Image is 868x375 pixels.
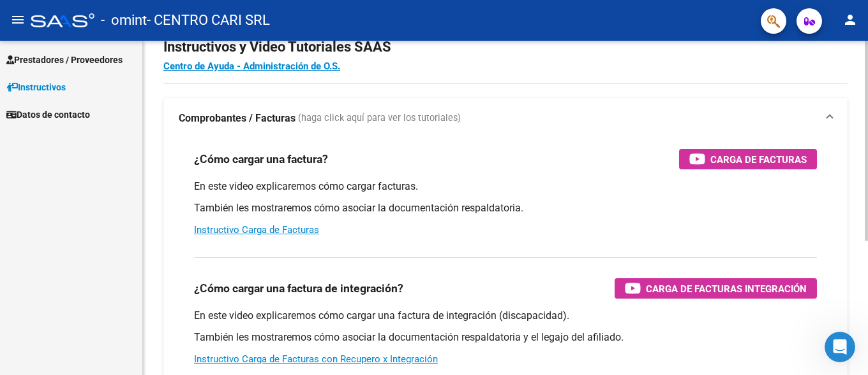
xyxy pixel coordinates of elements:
a: Instructivo Carga de Facturas [194,224,319,236]
p: En este video explicaremos cómo cargar facturas. [194,180,817,194]
mat-icon: menu [10,12,26,27]
span: Instructivos [6,80,66,94]
mat-expansion-panel-header: Comprobantes / Facturas (haga click aquí para ver los tutoriales) [163,98,848,139]
a: Instructivo Carga de Facturas con Recupero x Integración [194,353,438,365]
span: - CENTRO CARI SRL [147,6,270,34]
span: - omint [101,6,147,34]
p: En este video explicaremos cómo cargar una factura de integración (discapacidad). [194,309,817,323]
span: (haga click aquí para ver los tutoriales) [298,111,461,125]
span: Datos de contacto [6,108,90,122]
span: Prestadores / Proveedores [6,53,123,67]
a: Centro de Ayuda - Administración de O.S. [163,60,340,72]
p: También les mostraremos cómo asociar la documentación respaldatoria. [194,201,817,215]
h3: ¿Cómo cargar una factura? [194,150,328,168]
span: Carga de Facturas [710,152,807,167]
p: También les mostraremos cómo asociar la documentación respaldatoria y el legajo del afiliado. [194,330,817,344]
mat-icon: person [842,12,858,27]
strong: Comprobantes / Facturas [179,111,296,125]
span: Carga de Facturas Integración [646,281,807,297]
h2: Instructivos y Video Tutoriales SAAS [163,35,848,59]
iframe: Intercom live chat [825,332,855,362]
button: Carga de Facturas [679,149,817,169]
h3: ¿Cómo cargar una factura de integración? [194,279,403,297]
button: Carga de Facturas Integración [615,278,817,299]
